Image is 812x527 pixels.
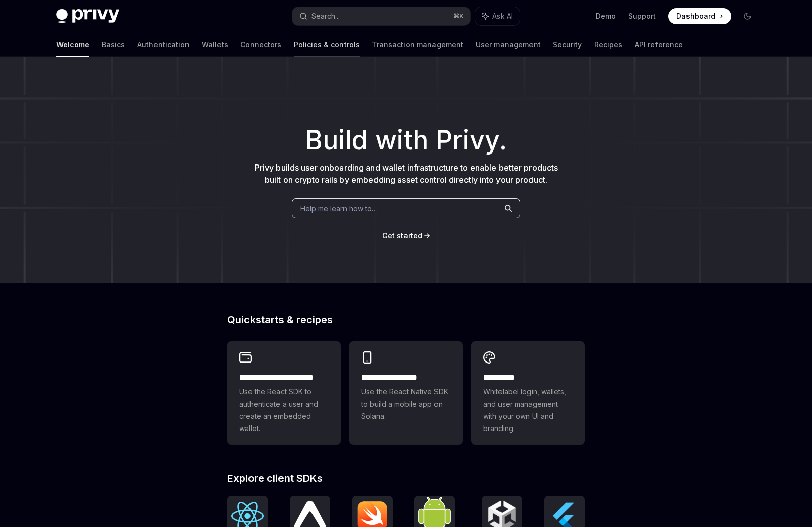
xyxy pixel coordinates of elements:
span: Help me learn how to… [300,203,378,214]
span: Get started [382,231,422,240]
span: Whitelabel login, wallets, and user management with your own UI and branding. [483,386,573,435]
a: Get started [382,230,422,241]
span: Use the React SDK to authenticate a user and create an embedded wallet. [239,386,329,435]
span: Privy builds user onboarding and wallet infrastructure to enable better products built on crypto ... [255,162,558,185]
a: **** *****Whitelabel login, wallets, and user management with your own UI and branding. [471,341,585,445]
a: Wallets [202,32,228,57]
a: **** **** **** ***Use the React Native SDK to build a mobile app on Solana. [349,341,463,445]
span: Use the React Native SDK to build a mobile app on Solana. [361,386,451,422]
span: Build with Privy. [305,131,507,149]
button: Ask AI [475,7,520,25]
a: Connectors [240,32,282,57]
a: Welcome [56,32,89,57]
a: Demo [596,11,616,21]
a: Support [628,11,656,21]
span: Ask AI [492,11,513,21]
span: Explore client SDKs [227,473,323,483]
a: API reference [635,32,683,57]
span: ⌘ K [453,12,464,20]
a: Basics [102,32,125,57]
img: dark logo [56,9,119,23]
a: User management [476,32,541,57]
a: Transaction management [372,32,463,57]
a: Policies & controls [294,32,360,57]
span: Dashboard [676,11,715,21]
a: Authentication [137,32,190,57]
div: Search... [311,10,340,22]
a: Dashboard [668,8,731,24]
a: Security [553,32,582,57]
button: Toggle dark mode [739,8,756,24]
button: Search...⌘K [292,7,470,25]
a: Recipes [594,32,622,57]
span: Quickstarts & recipes [227,315,333,325]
